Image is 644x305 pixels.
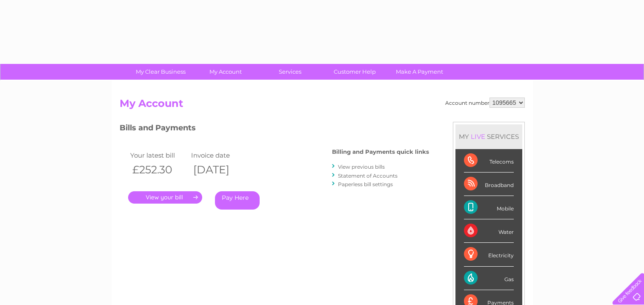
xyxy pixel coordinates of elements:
div: Account number [445,98,525,108]
h3: Bills and Payments [120,122,429,137]
a: Make A Payment [384,64,455,80]
a: View previous bills [338,164,385,170]
div: Telecoms [464,149,514,173]
a: Pay Here [215,191,260,210]
div: Mobile [464,196,514,219]
div: Gas [464,267,514,290]
div: Electricity [464,243,514,266]
h4: Billing and Payments quick links [332,149,429,155]
th: £252.30 [128,161,189,178]
a: Paperless bill settings [338,181,393,187]
div: MY SERVICES [455,124,522,149]
div: Broadband [464,173,514,196]
h2: My Account [120,98,525,114]
div: LIVE [469,132,487,141]
a: . [128,191,202,204]
a: Services [255,64,325,80]
a: Customer Help [320,64,390,80]
div: Water [464,219,514,243]
a: My Account [190,64,260,80]
td: Invoice date [189,150,250,161]
a: My Clear Business [126,64,196,80]
a: Statement of Accounts [338,173,398,179]
th: [DATE] [189,161,250,178]
td: Your latest bill [128,150,189,161]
